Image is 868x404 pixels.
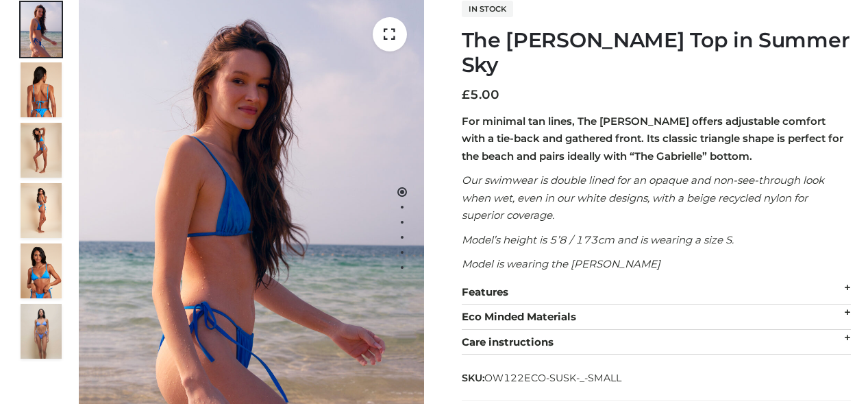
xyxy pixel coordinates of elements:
span: SKU: [462,370,623,386]
span: In stock [462,1,513,17]
img: 3.Alex-top_CN-1-1-2.jpg [21,183,62,238]
div: Features [462,280,852,305]
img: 5.Alex-top_CN-1-1_1-1.jpg [21,62,62,117]
img: 1.Alex-top_SS-1_4464b1e7-c2c9-4e4b-a62c-58381cd673c0-1.jpg [21,2,62,57]
div: Care instructions [462,330,852,355]
em: Model’s height is 5’8 / 173cm and is wearing a size S. [462,233,734,246]
bdi: 5.00 [462,87,499,102]
img: 4.Alex-top_CN-1-1-2.jpg [21,123,62,178]
em: Model is wearing the [PERSON_NAME] [462,257,660,270]
img: 2.Alex-top_CN-1-1-2.jpg [21,243,62,298]
h1: The [PERSON_NAME] Top in Summer Sky [462,28,852,78]
em: Our swimwear is double lined for an opaque and non-see-through look when wet, even in our white d... [462,174,824,222]
div: Eco Minded Materials [462,305,852,330]
span: £ [462,87,470,102]
strong: For minimal tan lines, The [PERSON_NAME] offers adjustable comfort with a tie-back and gathered f... [462,115,843,163]
img: SSVC.jpg [21,304,62,359]
span: OW122ECO-SUSK-_-SMALL [484,372,621,384]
